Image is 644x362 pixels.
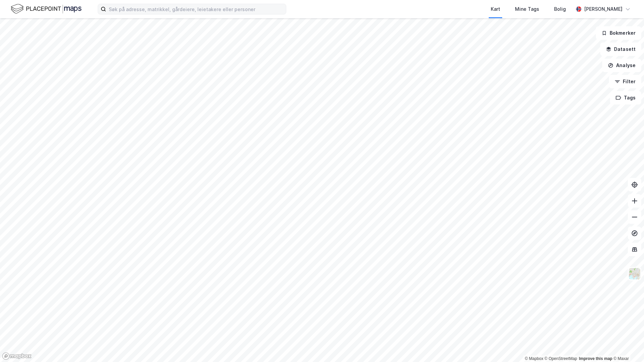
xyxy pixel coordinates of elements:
div: Kart [491,5,500,13]
iframe: Chat Widget [610,330,644,362]
div: Kontrollprogram for chat [610,330,644,362]
div: [PERSON_NAME] [584,5,622,13]
div: Mine Tags [515,5,539,13]
div: Bolig [554,5,566,13]
input: Søk på adresse, matrikkel, gårdeiere, leietakere eller personer [106,4,286,14]
img: logo.f888ab2527a4732fd821a326f86c7f29.svg [11,3,82,15]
